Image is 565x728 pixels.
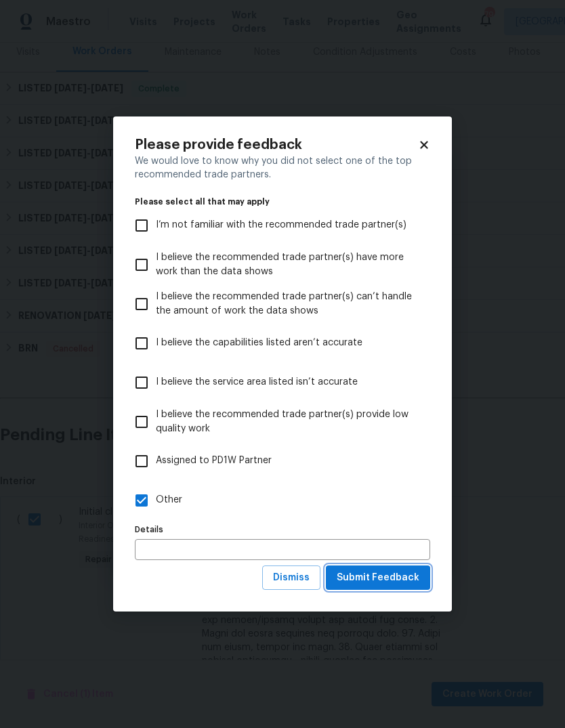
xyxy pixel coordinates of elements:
[156,375,358,389] span: I believe the service area listed isn’t accurate
[156,290,419,318] span: I believe the recommended trade partner(s) can’t handle the amount of work the data shows
[326,565,430,591] button: Submit Feedback
[156,218,406,232] span: I’m not familiar with the recommended trade partner(s)
[156,408,419,436] span: I believe the recommended trade partner(s) provide low quality work
[156,454,272,468] span: Assigned to PD1W Partner
[135,198,430,206] legend: Please select all that may apply
[156,251,419,279] span: I believe the recommended trade partner(s) have more work than the data shows
[135,526,430,534] label: Details
[135,138,418,152] h2: Please provide feedback
[156,336,362,350] span: I believe the capabilities listed aren’t accurate
[156,493,182,507] span: Other
[273,570,310,586] span: Dismiss
[337,570,419,586] span: Submit Feedback
[135,154,430,181] div: We would love to know why you did not select one of the top recommended trade partners.
[262,565,320,591] button: Dismiss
